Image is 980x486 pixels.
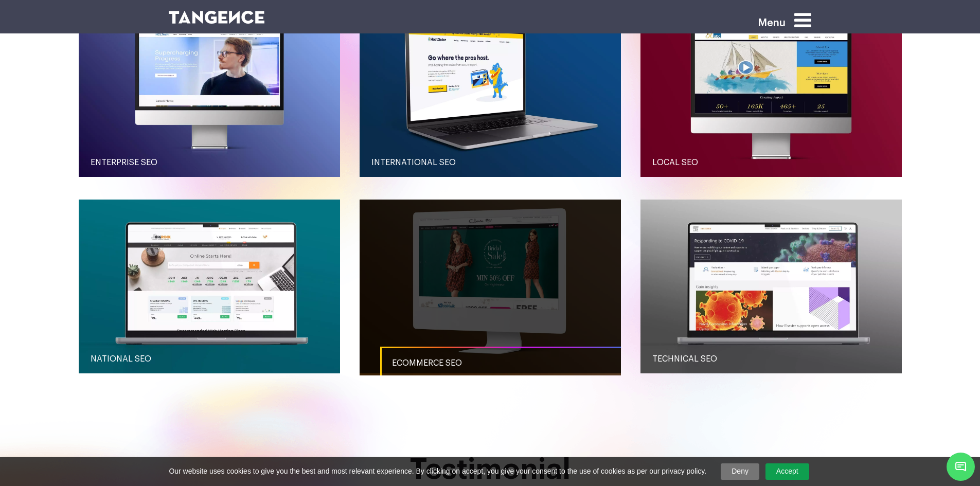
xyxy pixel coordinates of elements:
span: Enterprise SEO [91,158,157,167]
a: Deny [721,463,759,480]
button: National SEO [79,200,340,374]
span: Technical SEO [652,355,717,363]
span: International SEO [371,158,456,167]
span: Local SEO [652,158,698,167]
img: logo SVG [169,11,265,24]
h2: Testimonial [169,454,812,485]
a: International SEO [360,146,621,179]
a: Local SEO [640,146,902,179]
a: Accept [765,463,809,480]
a: Enterprise SEO [79,146,340,179]
a: Ecommerce SEO [380,347,642,380]
button: Technical SEO [640,200,902,374]
button: International SEO [360,3,621,177]
button: Enterprise SEO [79,3,340,177]
a: National SEO [79,343,340,375]
a: Technical SEO [640,343,902,375]
span: National SEO [91,355,151,363]
span: Ecommerce SEO [392,359,462,367]
button: Ecommerce SEO [360,200,621,374]
button: Local SEO [640,3,902,177]
span: Our website uses cookies to give you the best and most relevant experience. By clicking on accept... [169,466,706,477]
span: Chat Widget [947,453,975,481]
